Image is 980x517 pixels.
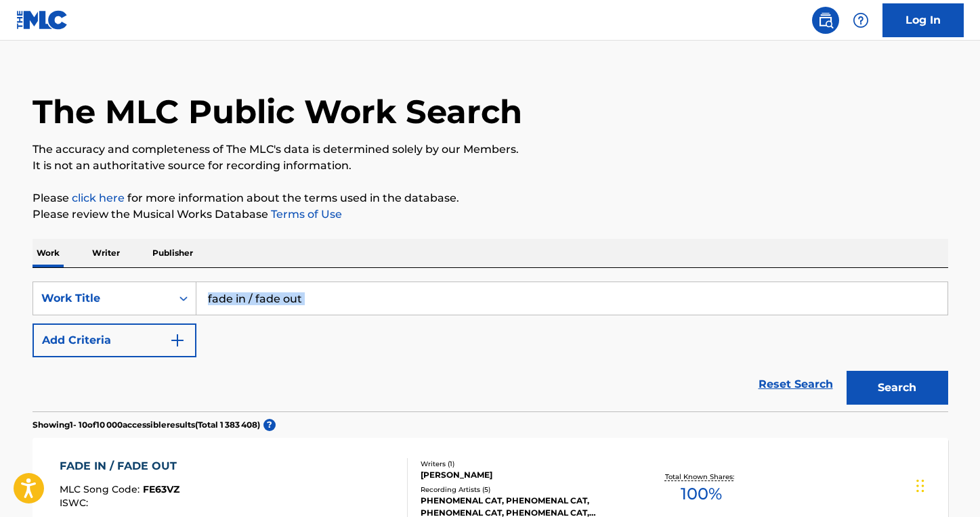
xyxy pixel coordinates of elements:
p: It is not an authoritative source for recording information. [33,158,948,174]
div: FADE IN / FADE OUT [60,458,184,474]
form: Search Form [33,282,948,411]
div: Recording Artists ( 5 ) [421,485,625,495]
p: Work [33,239,64,267]
img: MLC Logo [16,10,68,30]
p: Please review the Musical Works Database [33,206,948,223]
div: Widget de chat [912,452,980,517]
p: Writer [88,239,124,267]
img: help [853,12,869,28]
img: 9d2ae6d4665cec9f34b9.svg [169,332,186,349]
img: search [817,12,834,28]
div: Work Title [41,290,163,307]
a: Reset Search [752,369,840,399]
a: click here [72,192,125,204]
span: MLC Song Code : [60,483,143,495]
button: Add Criteria [33,323,196,357]
iframe: Chat Widget [912,452,980,517]
p: Please for more information about the terms used in the database. [33,190,948,206]
p: Total Known Shares: [665,472,738,482]
a: Log In [882,3,964,37]
div: Glisser [916,466,924,506]
button: Search [847,371,948,405]
a: Terms of Use [268,208,342,221]
p: Publisher [148,239,197,267]
h1: The MLC Public Work Search [33,91,522,132]
div: Help [847,7,874,34]
span: FE63VZ [143,483,179,495]
span: 100 % [681,482,722,506]
a: Public Search [812,7,839,34]
p: The accuracy and completeness of The MLC's data is determined solely by our Members. [33,141,948,158]
div: [PERSON_NAME] [421,469,625,481]
span: ? [263,419,276,431]
div: Writers ( 1 ) [421,459,625,469]
p: Showing 1 - 10 of 10 000 accessible results (Total 1 383 408 ) [33,419,260,431]
span: ISWC : [60,497,91,509]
